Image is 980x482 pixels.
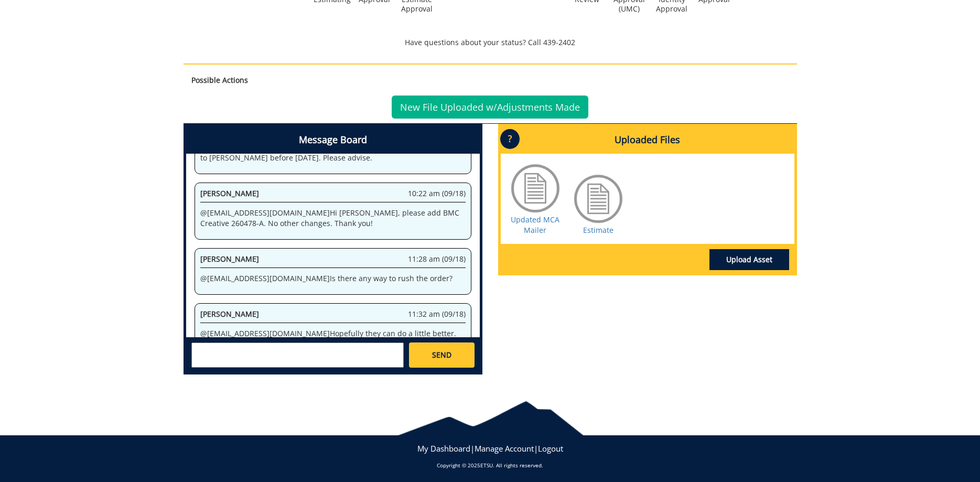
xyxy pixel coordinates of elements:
[709,249,789,270] a: Upload Asset
[200,208,466,229] p: @ [EMAIL_ADDRESS][DOMAIN_NAME] Hi [PERSON_NAME], please add BMC Creative 260478-A. No other chang...
[500,129,520,149] p: ?
[480,462,493,469] a: ETSU
[200,273,466,284] p: @ [EMAIL_ADDRESS][DOMAIN_NAME] Is there any way to rush the order?
[408,254,466,264] span: 11:28 am (09/18)
[408,188,466,199] span: 10:22 am (09/18)
[501,126,794,154] h4: Uploaded Files
[392,95,588,119] a: New File Uploaded w/Adjustments Made
[191,342,404,368] textarea: messageToSend
[583,225,613,235] a: Estimate
[191,75,248,85] strong: Possible Actions
[200,188,259,198] span: [PERSON_NAME]
[511,215,559,235] a: Updated MCA Mailer
[432,350,451,360] span: SEND
[417,443,470,454] a: My Dashboard
[186,126,480,154] h4: Message Board
[200,328,466,370] p: @ [EMAIL_ADDRESS][DOMAIN_NAME] Hopefully they can do a little better. I've already asked if they ...
[200,254,259,264] span: [PERSON_NAME]
[538,443,563,454] a: Logout
[408,309,466,319] span: 11:32 am (09/18)
[409,342,474,368] a: SEND
[200,309,259,319] span: [PERSON_NAME]
[184,37,797,48] p: Have questions about your status? Call 439-2402
[475,443,534,454] a: Manage Account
